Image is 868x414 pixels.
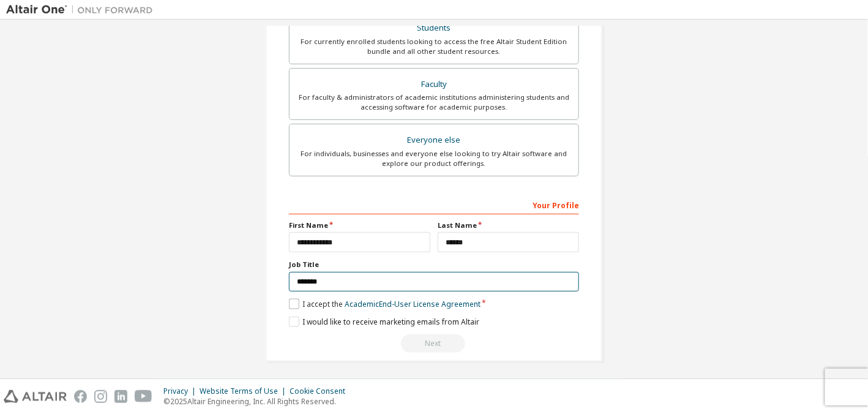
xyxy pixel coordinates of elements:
img: altair_logo.svg [4,390,67,403]
div: Cookie Consent [290,386,353,396]
label: First Name [289,220,430,230]
div: Website Terms of Use [200,386,290,396]
img: linkedin.svg [114,390,127,403]
div: Your Profile [289,195,579,214]
img: Altair One [6,4,159,16]
div: Privacy [163,386,200,396]
img: facebook.svg [74,390,87,403]
label: Last Name [438,220,579,230]
label: I would like to receive marketing emails from Altair [289,317,479,327]
label: Job Title [289,260,579,269]
img: youtube.svg [135,390,152,403]
div: Read and acccept EULA to continue [289,334,579,353]
a: Academic End-User License Agreement [345,299,481,309]
p: © 2025 Altair Engineering, Inc. All Rights Reserved. [163,396,353,407]
img: instagram.svg [94,390,107,403]
div: Faculty [297,76,571,93]
div: For faculty & administrators of academic institutions administering students and accessing softwa... [297,92,571,112]
div: Students [297,20,571,37]
div: Everyone else [297,132,571,149]
label: I accept the [289,299,481,309]
div: For currently enrolled students looking to access the free Altair Student Edition bundle and all ... [297,37,571,56]
div: For individuals, businesses and everyone else looking to try Altair software and explore our prod... [297,149,571,168]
